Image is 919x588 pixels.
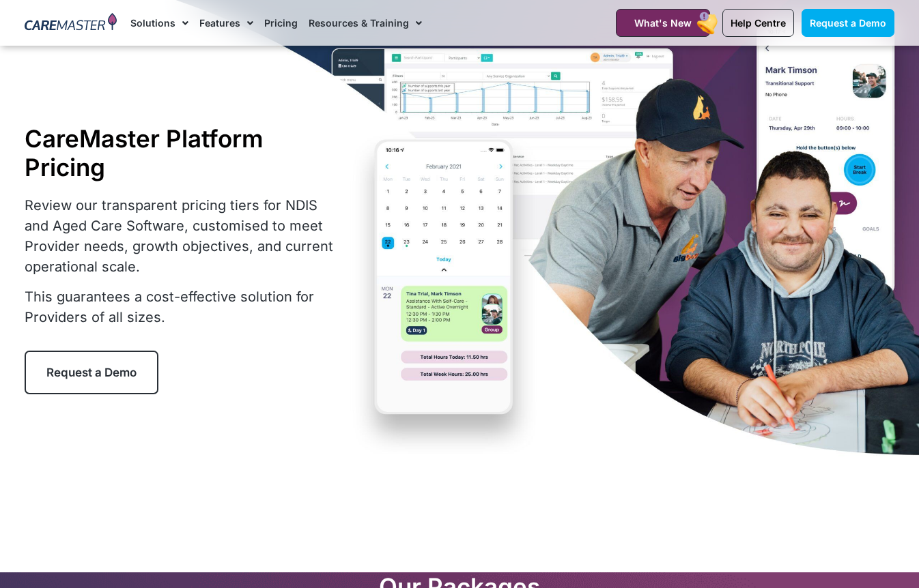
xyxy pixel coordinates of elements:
[634,17,692,29] span: What's New
[722,9,794,37] a: Help Centre
[731,17,786,29] span: Help Centre
[810,17,886,29] span: Request a Demo
[25,286,335,327] p: This guarantees a cost-effective solution for Providers of all sizes.
[25,195,335,277] p: Review our transparent pricing tiers for NDIS and Aged Care Software, customised to meet Provider...
[25,124,335,181] h1: CareMaster Platform Pricing
[46,366,137,379] span: Request a Demo
[25,13,117,33] img: CareMaster Logo
[616,9,710,37] a: What's New
[802,9,894,37] a: Request a Demo
[25,351,158,394] a: Request a Demo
